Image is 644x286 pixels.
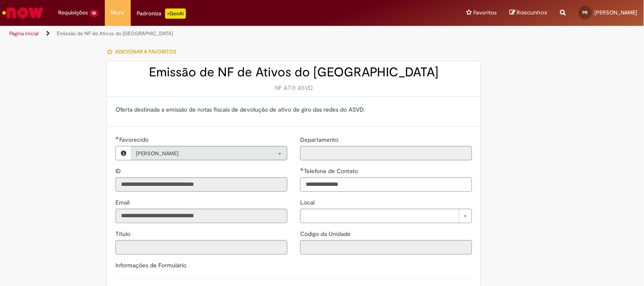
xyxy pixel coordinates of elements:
[165,8,186,19] p: +GenAi
[115,136,119,140] span: Obrigatório Preenchido
[115,167,123,175] label: Somente leitura - ID
[304,167,360,175] span: Telefone de Contato
[115,65,472,79] h2: Emissão de NF de Ativos do [GEOGRAPHIC_DATA]
[116,146,131,160] button: Favorecido, Visualizar este registro PAULO ROBERTO
[595,9,638,16] span: [PERSON_NAME]
[115,177,287,192] input: ID
[300,199,316,206] span: Local
[115,198,131,207] label: Somente leitura - Email
[111,8,124,17] span: More
[300,146,472,160] input: Departamento
[57,30,173,37] a: Emissão de NF de Ativos do [GEOGRAPHIC_DATA]
[474,8,497,17] span: Favoritos
[115,209,287,223] input: Email
[115,230,132,238] label: Somente leitura - Título
[58,8,88,17] span: Requisições
[136,147,265,160] span: [PERSON_NAME]
[300,135,340,144] label: Somente leitura - Departamento
[300,240,472,255] input: Código da Unidade
[6,26,423,42] ul: Trilhas de página
[137,8,186,19] div: Padroniza
[115,84,472,92] div: NF ATG ASVD
[115,167,123,175] span: Somente leitura - ID
[115,135,150,144] label: Somente leitura - Necessários - Favorecido
[1,4,45,21] img: ServiceNow
[115,199,131,206] span: Somente leitura - Email
[131,146,287,160] a: [PERSON_NAME]Limpar campo Favorecido
[300,177,472,192] input: Telefone de Contato
[115,105,472,114] p: Oferta destinada a emissão de notas fiscais de devolução de ativo de giro das redes do ASVD.
[119,136,150,143] span: Necessários - Favorecido
[115,261,186,269] label: Informações de Formulário
[300,136,340,143] span: Somente leitura - Departamento
[115,240,287,255] input: Título
[9,30,39,37] a: Página inicial
[510,9,548,17] a: Rascunhos
[300,168,304,171] span: Obrigatório Preenchido
[300,230,352,238] label: Somente leitura - Código da Unidade
[107,43,181,61] button: Adicionar a Favoritos
[115,48,176,55] span: Adicionar a Favoritos
[517,8,548,17] span: Rascunhos
[90,10,98,17] span: 10
[583,10,588,15] span: PR
[300,209,472,223] a: Limpar campo Local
